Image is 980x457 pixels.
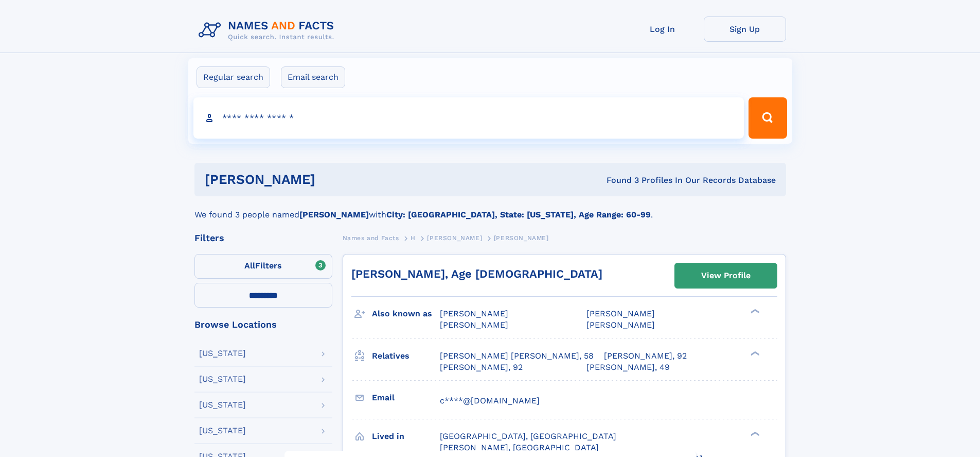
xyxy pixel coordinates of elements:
[748,430,760,437] div: ❯
[427,231,482,244] a: [PERSON_NAME]
[299,210,369,219] b: [PERSON_NAME]
[199,427,246,435] div: [US_STATE]
[675,263,777,288] a: View Profile
[440,443,599,452] span: [PERSON_NAME], [GEOGRAPHIC_DATA]
[194,16,343,44] img: Logo Names and Facts
[199,375,246,383] div: [US_STATE]
[704,16,786,42] a: Sign Up
[411,231,416,244] a: H
[586,309,655,318] span: [PERSON_NAME]
[281,66,345,88] label: Email search
[372,428,440,445] h3: Lived in
[386,210,651,219] b: City: [GEOGRAPHIC_DATA], State: [US_STATE], Age Range: 60-99
[461,175,776,186] div: Found 3 Profiles In Our Records Database
[494,234,549,242] span: [PERSON_NAME]
[194,254,332,279] label: Filters
[372,305,440,323] h3: Also known as
[440,350,594,362] a: [PERSON_NAME] [PERSON_NAME], 58
[343,231,399,244] a: Names and Facts
[748,350,760,357] div: ❯
[372,347,440,365] h3: Relatives
[701,264,751,287] div: View Profile
[621,16,704,42] a: Log In
[199,401,246,409] div: [US_STATE]
[244,261,255,270] span: All
[440,362,523,373] a: [PERSON_NAME], 92
[372,389,440,407] h3: Email
[411,234,416,242] span: H
[748,308,760,315] div: ❯
[193,97,744,139] input: search input
[199,349,246,358] div: [US_STATE]
[586,320,655,330] span: [PERSON_NAME]
[586,362,670,373] a: [PERSON_NAME], 49
[194,196,786,221] div: We found 3 people named with .
[440,309,508,318] span: [PERSON_NAME]
[604,350,687,362] a: [PERSON_NAME], 92
[427,234,482,242] span: [PERSON_NAME]
[749,97,787,139] button: Search Button
[440,320,508,330] span: [PERSON_NAME]
[197,66,270,88] label: Regular search
[440,431,616,441] span: [GEOGRAPHIC_DATA], [GEOGRAPHIC_DATA]
[351,267,602,280] a: [PERSON_NAME], Age [DEMOGRAPHIC_DATA]
[194,233,332,243] div: Filters
[205,173,461,186] h1: [PERSON_NAME]
[194,320,332,329] div: Browse Locations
